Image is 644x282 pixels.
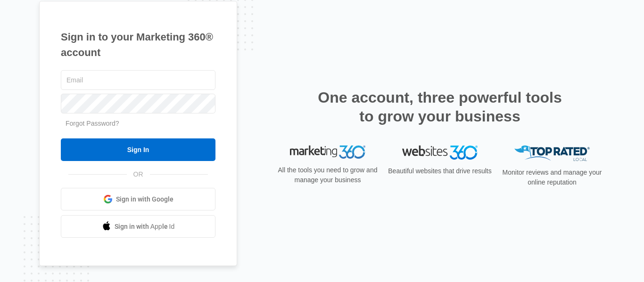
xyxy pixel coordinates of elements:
img: Marketing 360 [290,145,365,159]
input: Sign In [61,138,215,161]
a: Forgot Password? [66,120,119,127]
img: Websites 360 [402,145,478,159]
p: Beautiful websites that drive results [387,166,493,176]
span: Sign in with Apple Id [115,222,175,232]
p: Monitor reviews and manage your online reputation [499,168,605,187]
h2: One account, three powerful tools to grow your business [315,88,565,126]
a: Sign in with Apple Id [61,215,215,238]
span: Sign in with Google [116,194,173,204]
h1: Sign in to your Marketing 360® account [61,29,215,60]
a: Sign in with Google [61,188,215,210]
img: Top Rated Local [514,145,590,161]
span: OR [127,169,150,179]
input: Email [61,70,215,90]
p: All the tools you need to grow and manage your business [275,165,380,185]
